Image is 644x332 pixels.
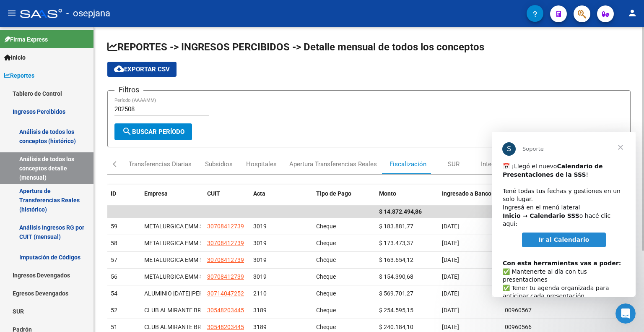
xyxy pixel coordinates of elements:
span: Ingresado a Banco [442,190,491,197]
span: 58 [111,240,117,246]
span: 00960566 [505,324,532,330]
div: Fiscalización [390,159,426,169]
span: CLUB ALMIRANTE BROWN [144,324,215,330]
span: Cheque [316,240,336,246]
span: [DATE] [442,290,459,297]
span: $ 173.473,37 [379,240,413,246]
div: Subsidios [205,159,233,169]
div: SUR [448,159,460,169]
div: Transferencias Diarias [129,159,192,169]
span: [DATE] [442,273,459,280]
span: 3189 [253,307,267,314]
span: [DATE] [442,307,459,314]
datatable-header-cell: ID [107,185,141,203]
span: [DATE] [442,223,459,230]
iframe: Intercom live chat mensaje [492,132,636,297]
mat-icon: menu [7,8,17,18]
mat-icon: person [627,8,637,18]
span: Cheque [316,273,336,280]
span: - osepjana [66,4,110,23]
iframe: Intercom live chat [615,303,636,324]
span: CUIT [207,190,220,197]
span: $ 183.881,77 [379,223,413,230]
span: REPORTES -> INGRESOS PERCIBIDOS -> Detalle mensual de todos los conceptos [107,41,484,53]
span: Cheque [316,223,336,230]
span: Reportes [4,71,34,80]
div: Apertura Transferencias Reales [289,159,377,169]
span: CLUB ALMIRANTE BROWN [144,307,215,314]
datatable-header-cell: Ingresado a Banco [439,185,501,203]
span: 30714047252 [207,290,244,297]
span: Cheque [316,324,336,330]
div: Hospitales [246,159,277,169]
span: 30708412739 [207,273,244,280]
span: Firma Express [4,35,48,44]
span: $ 154.390,68 [379,273,413,280]
datatable-header-cell: Acta [250,185,313,203]
button: Exportar CSV [107,62,177,77]
span: ALUMINIO SAN MIGUEL S.R.L. [144,290,252,297]
span: 30708412739 [207,240,244,246]
datatable-header-cell: Monto [376,185,439,203]
span: Cheque [316,307,336,314]
datatable-header-cell: Empresa [141,185,204,203]
span: [DATE] [442,256,459,263]
span: 56 [111,273,117,280]
span: $ 14.872.494,86 [379,208,422,215]
span: ID [111,190,116,197]
div: ​✅ Mantenerte al día con tus presentaciones ✅ Tener tu agenda organizada para anticipar cada pres... [10,119,133,226]
span: $ 240.184,10 [379,324,413,330]
span: METALURGICA EMM SA [144,273,207,280]
h3: Filtros [114,84,143,96]
span: Tipo de Pago [316,190,351,197]
span: 00960567 [505,307,532,314]
span: $ 163.654,12 [379,256,413,263]
span: Buscar Período [122,128,184,136]
span: 52 [111,307,117,314]
span: [DATE] [442,324,459,330]
datatable-header-cell: Tipo de Pago [313,185,376,203]
span: Cheque [316,290,336,297]
span: Monto [379,190,396,197]
span: 2110 [253,290,267,297]
span: METALURGICA EMM SA [144,256,207,263]
span: 51 [111,324,117,330]
span: 3189 [253,324,267,330]
span: 3019 [253,273,267,280]
div: Integración [481,159,512,169]
span: Acta [253,190,265,197]
span: Empresa [144,190,168,197]
span: 30708412739 [207,256,244,263]
span: 3019 [253,223,267,230]
span: 30548203445 [207,324,244,330]
b: Con esta herramientas vas a poder: [10,128,129,134]
span: METALURGICA EMM SA [144,240,207,246]
datatable-header-cell: CUIT [204,185,250,203]
span: 3019 [253,256,267,263]
span: [DATE] [442,240,459,246]
span: Cheque [316,256,336,263]
span: 3019 [253,240,267,246]
span: $ 254.595,15 [379,307,413,314]
span: 30548203445 [207,307,244,314]
span: METALURGICA EMM SA [144,223,207,230]
mat-icon: search [122,126,132,136]
span: Inicio [4,53,26,62]
button: Buscar Período [114,123,192,140]
span: 57 [111,256,117,263]
span: 59 [111,223,117,230]
span: Exportar CSV [114,65,170,73]
span: 54 [111,290,117,297]
span: 30708412739 [207,223,244,230]
mat-icon: cloud_download [114,64,124,74]
span: $ 569.701,27 [379,290,413,297]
